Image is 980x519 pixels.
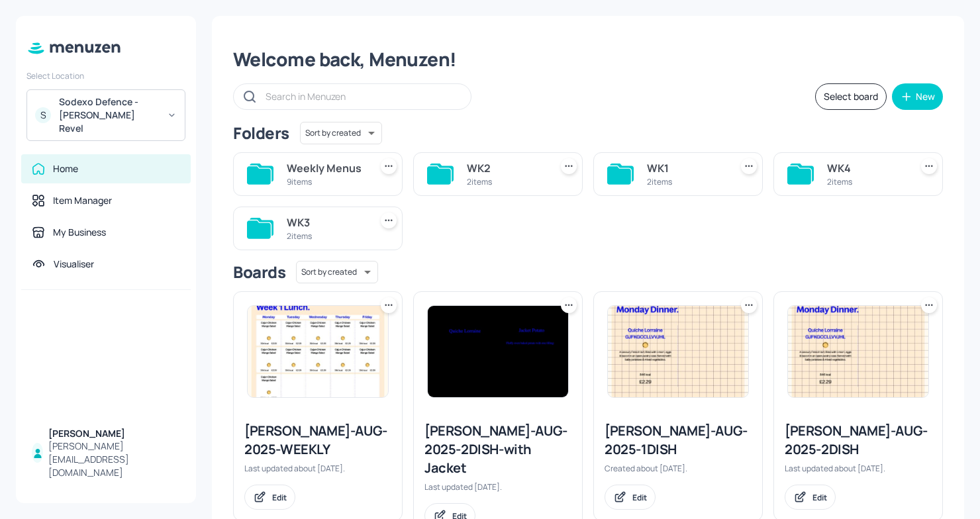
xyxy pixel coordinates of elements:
div: 2 items [467,176,545,187]
div: Folders [233,122,289,144]
div: WK4 [827,160,905,176]
div: Sort by created [296,259,378,285]
button: New [892,83,943,110]
div: 2 items [647,176,725,187]
div: Sort by created [300,120,382,146]
div: Visualiser [54,258,94,271]
img: 2025-09-11-17575870388115kzimtcfjlg.jpeg [428,306,568,397]
div: Weekly Menus [287,160,365,176]
div: Welcome back, Menuzen! [233,48,943,71]
div: WK3 [287,214,365,230]
div: Boards [233,261,285,283]
div: [PERSON_NAME]-AUG-2025-2DISH [785,422,932,459]
div: 2 items [287,230,365,242]
div: 2 items [827,176,905,187]
button: Select board [815,83,887,110]
img: 2025-08-06-175448710006414mtfxt0123.jpeg [608,306,748,397]
div: Last updated [DATE]. [424,481,571,493]
div: [PERSON_NAME]-AUG-2025-WEEKLY [244,422,391,459]
div: Created about [DATE]. [605,463,752,474]
div: 9 items [287,176,365,187]
div: WK1 [647,160,725,176]
div: New [916,92,935,101]
div: Edit [812,492,827,503]
div: My Business [53,226,106,239]
img: 2025-08-13-1755106304385k5dp9j5cm9o.jpeg [248,306,388,397]
div: Edit [632,492,647,503]
div: Home [53,162,78,175]
input: Search in Menuzen [266,87,458,106]
div: Edit [272,492,287,503]
div: [PERSON_NAME][EMAIL_ADDRESS][DOMAIN_NAME] [48,440,180,479]
div: Select Location [26,70,185,81]
div: [PERSON_NAME]-AUG-2025-2DISH-with Jacket [424,422,571,477]
div: Last updated about [DATE]. [244,463,391,474]
div: [PERSON_NAME] [48,427,180,440]
div: Sodexo Defence - [PERSON_NAME] Revel [59,95,159,135]
img: 2025-08-06-175448710006414mtfxt0123.jpeg [788,306,928,397]
div: Last updated about [DATE]. [785,463,932,474]
div: S [35,107,51,123]
div: [PERSON_NAME]-AUG-2025-1DISH [605,422,752,459]
div: WK2 [467,160,545,176]
div: Item Manager [53,194,112,207]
